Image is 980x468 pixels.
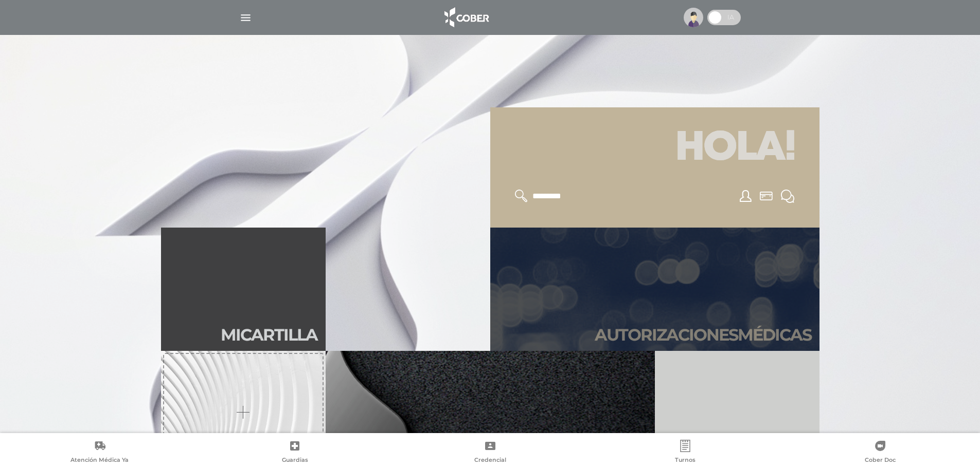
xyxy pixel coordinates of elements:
[595,325,811,345] h2: Autori zaciones médicas
[783,440,978,466] a: Cober Doc
[503,120,807,177] h1: Hola!
[239,11,252,24] img: Cober_menu-lines-white.svg
[282,456,308,465] span: Guardias
[439,5,493,30] img: logo_cober_home-white.png
[393,440,587,466] a: Credencial
[490,228,819,351] a: Autorizacionesmédicas
[684,8,703,27] img: profile-placeholder.svg
[70,456,129,465] span: Atención Médica Ya
[675,456,696,465] span: Turnos
[197,440,392,466] a: Guardias
[587,440,782,466] a: Turnos
[865,456,896,465] span: Cober Doc
[2,440,197,466] a: Atención Médica Ya
[474,456,506,465] span: Credencial
[161,228,326,351] a: Micartilla
[221,325,317,345] h2: Mi car tilla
